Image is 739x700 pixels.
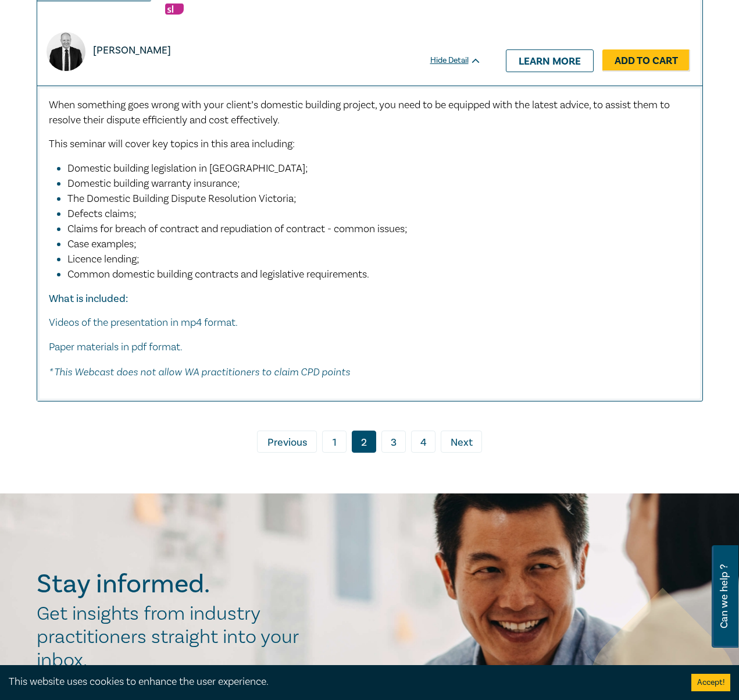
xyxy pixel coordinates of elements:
span: Case examples; [67,237,137,251]
span: Defects claims; [67,207,137,221]
span: Can we help ? [719,552,730,641]
span: Common domestic building contracts and legislative requirements. [67,268,369,281]
span: Domestic building legislation in [GEOGRAPHIC_DATA]; [67,162,308,175]
span: Claims for breach of contract and repudiation of contract - common issues; [67,222,408,236]
p: [PERSON_NAME] [93,43,171,58]
a: Learn more [506,49,594,72]
img: Substantive Law [165,3,184,15]
span: Previous [267,435,307,450]
a: Next [441,431,482,453]
span: Next [451,435,473,450]
a: Add to Cart [602,49,690,72]
span: Domestic building warranty insurance; [67,177,240,190]
h2: Stay informed. [37,569,311,599]
span: Licence lending; [67,253,140,266]
span: When something goes wrong with your client’s domestic building project, you need to be equipped w... [49,98,670,127]
span: This seminar will cover key topics in this area including: [49,137,295,151]
em: * This Webcast does not allow WA practitioners to claim CPD points [49,365,350,378]
a: 4 [411,431,435,453]
h2: Get insights from industry practitioners straight into your inbox. [37,602,311,672]
a: 1 [322,431,347,453]
div: This website uses cookies to enhance the user experience. [9,674,674,690]
p: Videos of the presentation in mp4 format. [49,315,691,331]
button: Accept cookies [691,674,730,691]
img: https://s3.ap-southeast-2.amazonaws.com/leo-cussen-store-production-content/Contacts/Richard%20Hu... [47,32,85,71]
div: Hide Detail [430,55,494,66]
a: 3 [381,431,406,453]
strong: What is included: [49,292,128,305]
a: 2 [352,431,376,453]
span: The Domestic Building Dispute Resolution Victoria; [67,192,297,205]
p: Paper materials in pdf format. [49,340,691,355]
a: Previous [257,431,317,453]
